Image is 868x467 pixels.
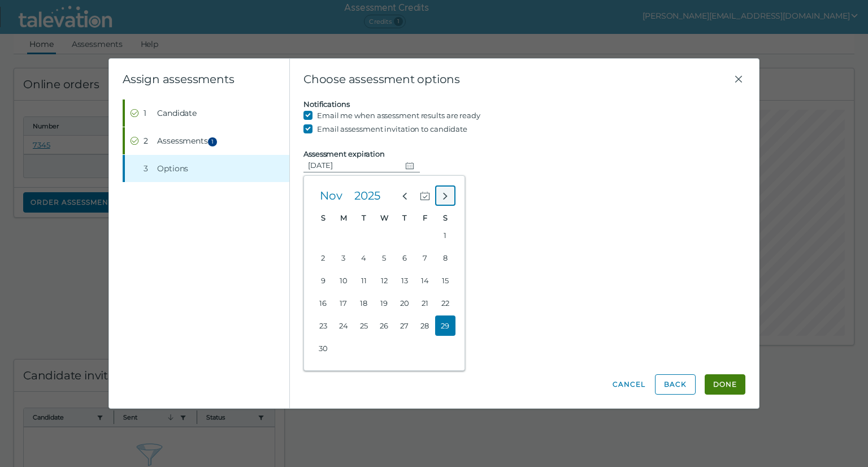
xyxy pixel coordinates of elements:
[394,248,415,268] button: Thursday, November 6, 2025
[313,338,333,358] button: Sunday, November 30, 2025
[303,158,401,172] input: MM/DD/YYYY
[435,270,455,291] button: Saturday, November 15, 2025
[157,163,188,174] span: Options
[303,72,732,86] span: Choose assessment options
[380,213,388,222] span: Wednesday
[394,315,415,336] button: Thursday, November 27, 2025
[435,248,455,268] button: Saturday, November 8, 2025
[317,109,480,122] label: Email me when assessment results are ready
[354,315,374,336] button: Tuesday, November 25, 2025
[340,213,347,222] span: Monday
[123,100,289,182] nav: Wizard steps
[157,135,220,146] span: Assessments
[705,374,745,395] button: Done
[435,225,455,245] button: Saturday, November 1, 2025
[401,158,420,172] button: Change date, 11/29/2025
[125,100,289,127] button: Completed
[313,248,333,268] button: Sunday, November 2, 2025
[415,248,435,268] button: Friday, November 7, 2025
[394,185,415,206] button: Previous month
[144,163,153,174] div: 3
[144,135,153,146] div: 2
[303,149,385,158] label: Assessment expiration
[157,107,197,119] span: Candidate
[303,175,465,371] clr-datepicker-view-manager: Choose date
[440,191,450,201] cds-icon: Next month
[655,374,696,395] button: Back
[313,293,333,313] button: Sunday, November 16, 2025
[333,315,354,336] button: Monday, November 24, 2025
[317,122,467,136] label: Email assessment invitation to candidate
[313,185,349,206] button: Select month, the current month is Nov
[374,315,394,336] button: Wednesday, November 26, 2025
[333,248,354,268] button: Monday, November 3, 2025
[362,213,366,222] span: Tuesday
[303,100,350,109] label: Notifications
[415,293,435,313] button: Friday, November 21, 2025
[208,137,217,146] span: 1
[394,293,415,313] button: Thursday, November 20, 2025
[130,109,139,118] cds-icon: Completed
[354,270,374,291] button: Tuesday, November 11, 2025
[612,374,646,395] button: Cancel
[435,293,455,313] button: Saturday, November 22, 2025
[415,185,435,206] button: Current month
[420,191,430,201] cds-icon: Current month
[125,155,289,182] button: 3Options
[443,213,448,222] span: Saturday
[144,107,153,119] div: 1
[415,315,435,336] button: Friday, November 28, 2025
[321,213,325,222] span: Sunday
[313,315,333,336] button: Sunday, November 23, 2025
[349,185,385,206] button: Select year, the current year is 2025
[400,191,410,201] cds-icon: Previous month
[415,270,435,291] button: Friday, November 14, 2025
[374,293,394,313] button: Wednesday, November 19, 2025
[125,127,289,154] button: Completed
[354,248,374,268] button: Tuesday, November 4, 2025
[402,213,406,222] span: Thursday
[394,270,415,291] button: Thursday, November 13, 2025
[732,72,745,86] button: Close
[123,72,234,86] clr-wizard-title: Assign assessments
[423,213,427,222] span: Friday
[354,293,374,313] button: Tuesday, November 18, 2025
[374,248,394,268] button: Wednesday, November 5, 2025
[333,270,354,291] button: Monday, November 10, 2025
[374,270,394,291] button: Wednesday, November 12, 2025
[313,270,333,291] button: Sunday, November 9, 2025
[435,315,455,336] button: Saturday, November 29, 2025 - Selected
[333,293,354,313] button: Monday, November 17, 2025
[130,136,139,145] cds-icon: Completed
[435,185,455,206] button: Next month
